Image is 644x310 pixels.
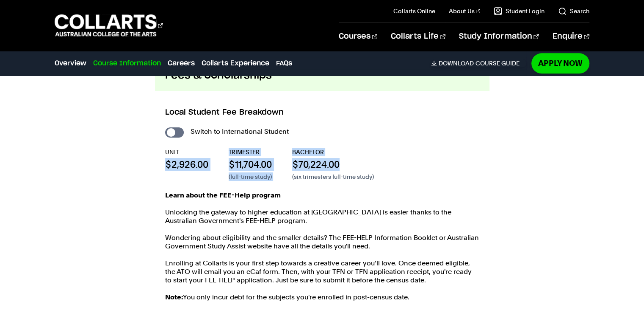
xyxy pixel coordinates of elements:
p: Enrolling at Collarts is your first step towards a creative career you’ll love. Once deemed eligi... [165,259,479,285]
a: Collarts Life [391,23,445,51]
a: Overview [55,58,86,68]
p: You only incur debt for the subjects you're enrolled in post-census date. [165,293,479,302]
a: DownloadCourse Guide [431,59,526,67]
p: (six trimesters full-time study) [292,172,374,181]
a: Enquire [553,23,589,51]
label: Switch to International Student [191,126,289,138]
a: Apply Now [531,53,589,73]
p: UNIT [165,148,208,156]
a: Careers [168,58,195,68]
span: Download [439,59,474,67]
p: $70,224.00 [292,158,374,171]
a: Study Information [459,23,539,51]
p: Unlocking the gateway to higher education at [GEOGRAPHIC_DATA] is easier thanks to the Australian... [165,208,479,225]
a: About Us [449,7,480,15]
a: Courses [339,23,377,51]
a: Course Information [93,58,161,68]
h3: Local Student Fee Breakdown [165,107,479,118]
a: FAQs [276,58,292,68]
strong: Learn about the FEE-Help program [165,191,281,199]
p: $11,704.00 [229,158,272,171]
a: Search [558,7,589,15]
a: Collarts Online [393,7,435,15]
p: TRIMESTER [229,148,272,156]
p: $2,926.00 [165,158,208,171]
p: (full-time study) [229,172,272,181]
a: Collarts Experience [202,58,269,68]
p: BACHELOR [292,148,374,156]
p: Wondering about eligibility and the smaller details? The FEE-HELP Information Booklet or Australi... [165,234,479,251]
strong: Note: [165,293,183,301]
a: Student Login [494,7,544,15]
div: Go to homepage [55,13,163,37]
